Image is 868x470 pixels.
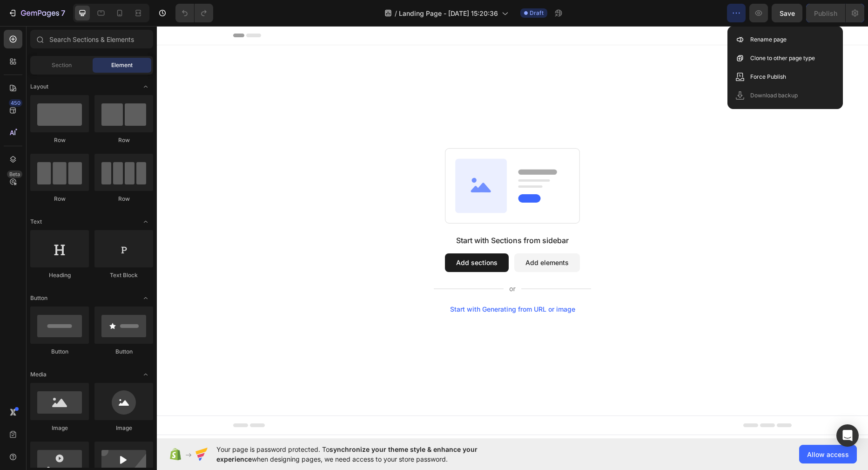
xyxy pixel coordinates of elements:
span: Element [111,61,133,69]
span: Draft [530,9,544,17]
iframe: Design area [157,26,868,438]
input: Search Sections & Elements [30,30,153,48]
div: Open Intercom Messenger [836,424,859,447]
span: Toggle open [138,214,153,229]
span: synchronize your theme style & enhance your experience [216,445,478,463]
span: Toggle open [138,367,153,382]
span: Layout [30,82,48,91]
div: Image [94,424,153,432]
p: 7 [61,7,65,19]
span: Landing Page - [DATE] 15:20:36 [399,8,498,18]
span: Section [52,61,72,69]
span: Button [30,294,47,302]
div: Text Block [94,271,153,279]
span: Text [30,218,42,226]
span: Media [30,370,47,379]
div: Beta [7,170,22,178]
div: Button [30,347,89,356]
button: 7 [4,4,69,22]
div: Button [94,347,153,356]
span: Save [780,9,795,17]
button: Allow access [799,445,857,463]
button: Publish [806,4,845,22]
div: Start with Generating from URL or image [293,279,418,287]
button: Add sections [288,227,352,246]
button: Save [772,4,802,22]
div: Row [30,195,89,203]
div: Row [30,136,89,144]
div: Start with Sections from sidebar [299,209,412,220]
span: / [395,8,397,18]
span: Toggle open [138,291,153,306]
span: Allow access [807,450,849,459]
button: Add elements [357,227,423,246]
div: Publish [814,8,837,18]
p: Force Publish [750,72,786,82]
div: Heading [30,271,89,279]
p: Clone to other page type [750,54,815,63]
div: 450 [9,99,22,107]
p: Download backup [750,91,798,100]
div: Row [94,195,153,203]
span: Toggle open [138,79,153,94]
div: Image [30,424,89,432]
p: Rename page [750,35,787,44]
div: Row [94,136,153,144]
span: Your page is password protected. To when designing pages, we need access to your store password. [216,444,514,464]
div: Undo/Redo [175,4,213,22]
